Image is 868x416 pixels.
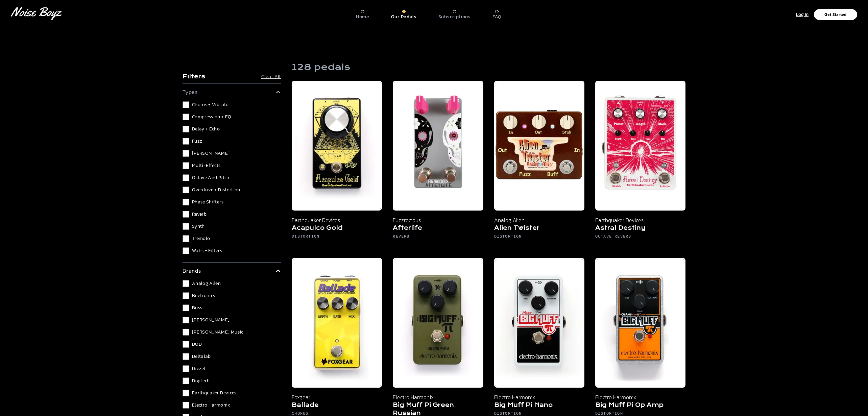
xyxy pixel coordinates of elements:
p: Electro Harmonix [494,393,584,401]
span: Overdrive + Distortion [192,187,240,193]
h6: Reverb [393,234,483,242]
p: Home [356,14,369,20]
span: [PERSON_NAME] Music [192,329,243,336]
a: Earthquaker Devices Astral Destiny Earthquaker Devices Astral Destiny Octave Reverb [595,81,685,247]
input: Synth [183,223,189,230]
img: Foxgear Ballade pedal from Noise Boyz [292,258,382,388]
input: Diezel [183,365,189,372]
h5: Astral Destiny [595,224,685,234]
input: Analog Alien [183,280,189,287]
input: [PERSON_NAME] Music [183,329,189,336]
p: Subscriptions [438,14,471,20]
summary: types [183,88,281,96]
p: Foxgear [292,393,382,401]
img: Fuzzrocious Afterlife [393,81,483,211]
p: FAQ [492,14,502,20]
h6: Distortion [292,234,382,242]
span: Wahs + Filters [192,247,222,254]
summary: brands [183,267,281,275]
p: Electro Harmonix [393,393,483,401]
span: Electro Harmonix [192,402,230,409]
p: Log In [796,11,809,19]
h5: Alien Twister [494,224,584,234]
a: Analog Alien Alien Twister Analog Alien Alien Twister Distortion [494,81,584,247]
p: types [183,88,198,96]
span: Diezel [192,365,206,372]
span: DOD [192,341,202,348]
span: Octave and Pitch [192,174,230,181]
p: brands [183,267,201,275]
img: Electro Harmonix Big Muff Pi Op Amp - Noise Boyz [595,258,685,388]
a: Earthquaker Devices Acapulco Gold Earthquaker Devices Acapulco Gold Distortion [292,81,382,247]
h1: 128 pedals [292,62,350,73]
span: Beetronics [192,292,215,299]
span: Multi-Effects [192,162,221,169]
span: Reverb [192,211,207,218]
input: Fuzz [183,138,189,145]
span: Earthquaker Devices [192,390,237,396]
img: Electro Harmonix Big Muff Pi - Noise Boyz [494,258,584,388]
input: Deltalab [183,353,189,360]
input: Multi-Effects [183,162,189,169]
span: Compression + EQ [192,114,232,120]
h6: Distortion [494,234,584,242]
p: Analog Alien [494,216,584,224]
input: Phase Shifters [183,199,189,205]
p: Fuzzrocious [393,216,483,224]
input: Overdrive + Distortion [183,187,189,193]
input: Chorus + Vibrato [183,101,189,108]
input: Boss [183,304,189,311]
span: Phase Shifters [192,199,223,205]
input: Electro Harmonix [183,402,189,409]
span: Analog Alien [192,280,221,287]
h5: Acapulco Gold [292,224,382,234]
button: Clear All [261,73,281,80]
input: Wahs + Filters [183,247,189,254]
p: Get Started [824,13,846,17]
a: FAQ [492,7,502,20]
span: Chorus + Vibrato [192,101,229,108]
input: [PERSON_NAME] [183,317,189,323]
h4: Filters [183,73,205,81]
input: Earthquaker Devices [183,390,189,396]
input: Compression + EQ [183,114,189,120]
input: Beetronics [183,292,189,299]
a: Our Pedals [391,7,417,20]
h5: Big Muff Pi Op Amp [595,401,685,411]
h5: Big Muff Pi Nano [494,401,584,411]
h5: Ballade [292,401,382,411]
a: Fuzzrocious Afterlife Fuzzrocious Afterlife Reverb [393,81,483,247]
span: Fuzz [192,138,202,145]
input: Octave and Pitch [183,174,189,181]
h6: Octave Reverb [595,234,685,242]
span: Deltalab [192,353,211,360]
span: Tremolo [192,235,210,242]
span: Boss [192,304,202,311]
p: Earthquaker Devices [595,216,685,224]
input: Digitech [183,377,189,384]
span: [PERSON_NAME] [192,317,230,323]
h5: Afterlife [393,224,483,234]
img: Earthquaker Devices Acapulco Gold [292,81,382,211]
button: Get Started [814,9,857,20]
span: Synth [192,223,205,230]
img: Analog Alien Alien Twister [494,81,584,211]
span: Delay + Echo [192,126,220,132]
span: [PERSON_NAME] [192,150,230,157]
p: Our Pedals [391,14,417,20]
input: Delay + Echo [183,126,189,132]
a: Subscriptions [438,7,471,20]
input: Tremolo [183,235,189,242]
p: Earthquaker Devices [292,216,382,224]
input: Reverb [183,211,189,218]
img: Earthquaker Devices Astral Destiny [595,81,685,211]
span: Digitech [192,377,210,384]
p: Electro Harmonix [595,393,685,401]
input: [PERSON_NAME] [183,150,189,157]
a: Home [356,7,369,20]
input: DOD [183,341,189,348]
img: Electro Harmonix Big Muff Pi Green Russian - Noise Boyz [393,258,483,388]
